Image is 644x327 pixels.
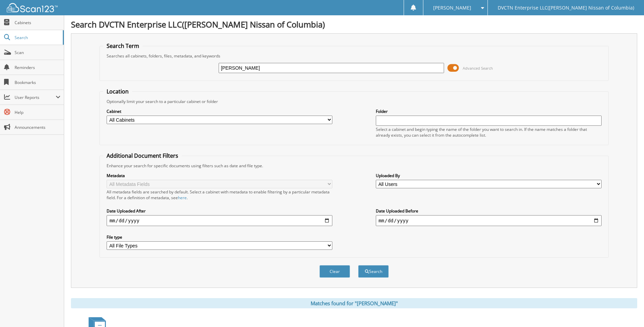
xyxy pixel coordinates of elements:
button: Search [358,265,389,278]
label: Uploaded By [376,173,602,178]
a: here [178,195,187,201]
h1: Search DVCTN Enterprise LLC([PERSON_NAME] Nissan of Columbia) [71,19,637,30]
div: Searches all cabinets, folders, files, metadata, and keywords [103,53,605,59]
div: All metadata fields are searched by default. Select a cabinet with metadata to enable filtering b... [107,189,332,201]
span: Reminders [15,65,60,70]
span: Advanced Search [463,66,493,71]
legend: Location [103,88,132,95]
div: Matches found for "[PERSON_NAME]" [71,298,637,308]
label: Date Uploaded Before [376,208,602,214]
div: Enhance your search for specific documents using filters such as date and file type. [103,163,605,169]
label: Date Uploaded After [107,208,332,214]
span: Help [15,109,60,115]
label: Folder [376,108,602,114]
input: end [376,215,602,226]
label: Cabinet [107,108,332,114]
span: DVCTN Enterprise LLC([PERSON_NAME] Nissan of Columbia) [498,6,634,10]
span: Bookmarks [15,80,60,85]
button: Clear [319,265,350,278]
label: Metadata [107,173,332,178]
span: [PERSON_NAME] [433,6,471,10]
span: Cabinets [15,20,60,25]
div: Optionally limit your search to a particular cabinet or folder [103,99,605,104]
span: Scan [15,50,60,55]
span: Announcements [15,124,60,130]
label: File type [107,234,332,240]
span: User Reports [15,94,56,100]
span: Search [15,35,59,40]
legend: Additional Document Filters [103,152,182,159]
input: start [107,215,332,226]
div: Select a cabinet and begin typing the name of the folder you want to search in. If the name match... [376,126,602,138]
legend: Search Term [103,42,143,50]
img: scan123-logo-white.svg [7,3,58,12]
